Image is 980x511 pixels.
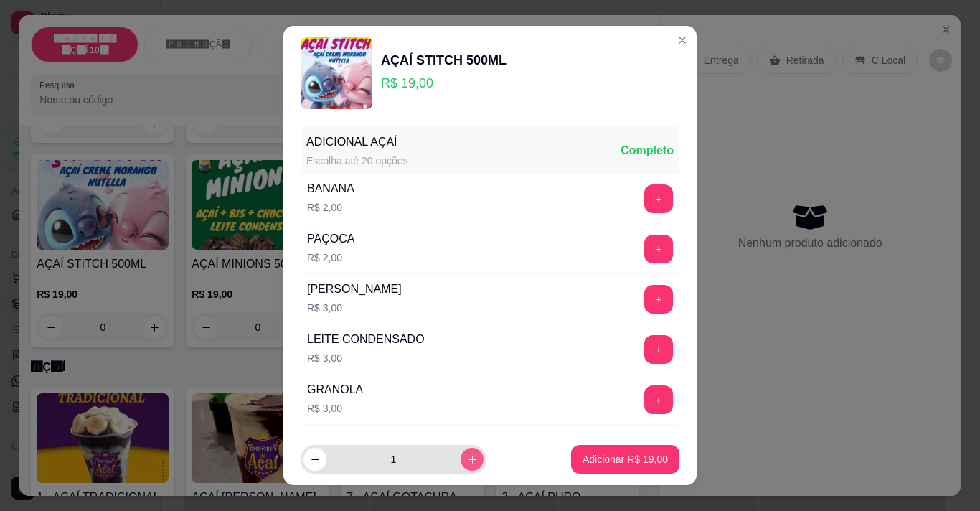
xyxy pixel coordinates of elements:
p: Adicionar R$ 19,00 [583,452,668,467]
button: add [644,285,673,314]
div: COBERTURA MORANGO [307,431,442,449]
div: LEITE CONDENSADO [307,331,425,348]
p: R$ 19,00 [381,73,507,93]
p: R$ 3,00 [307,301,402,315]
div: ADICIONAL AÇAÍ [306,133,408,151]
p: R$ 2,00 [307,200,354,215]
button: add [644,235,673,263]
div: Completo [621,142,674,159]
div: Escolha até 20 opções [306,154,408,168]
p: R$ 3,00 [307,351,425,365]
button: decrease-product-quantity [303,448,326,471]
button: add [644,385,673,414]
button: add [644,184,673,213]
div: GRANOLA [307,381,363,398]
button: add [644,335,673,364]
img: product-image [301,37,372,109]
div: AÇAÍ STITCH 500ML [381,50,507,70]
div: [PERSON_NAME] [307,281,402,298]
p: R$ 3,00 [307,401,363,416]
button: increase-product-quantity [461,448,484,471]
p: R$ 2,00 [307,250,354,265]
div: PAÇOCA [307,230,354,248]
button: Adicionar R$ 19,00 [571,445,679,474]
button: Close [671,29,694,52]
div: BANANA [307,180,354,197]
